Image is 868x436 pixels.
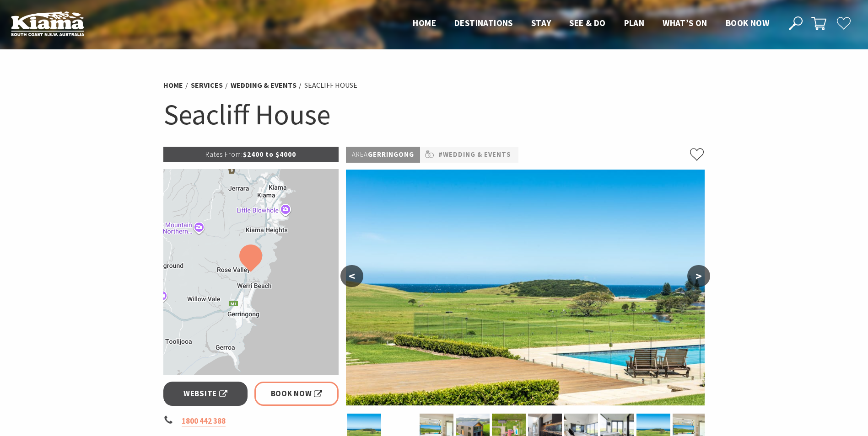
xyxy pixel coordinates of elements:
[438,149,511,160] a: #Wedding & Events
[183,388,227,400] span: Website
[191,80,223,90] a: Services
[352,150,368,159] span: Area
[569,17,605,28] span: See & Do
[340,265,363,287] button: <
[163,147,339,162] p: $2400 to $4000
[454,17,513,28] span: Destinations
[304,80,357,91] li: Seacliff House
[663,17,707,28] span: What’s On
[231,80,297,90] a: Wedding & Events
[346,147,420,163] p: Gerringong
[205,150,243,159] span: Rates From:
[531,17,551,28] span: Stay
[163,80,183,90] a: Home
[254,382,339,406] a: Book Now
[163,96,705,133] h1: Seacliff House
[271,388,323,400] span: Book Now
[11,11,84,36] img: Kiama Logo
[163,382,248,406] a: Website
[726,17,769,28] span: Book now
[346,170,705,405] img: Seacliff House view
[687,265,710,287] button: >
[413,17,436,28] span: Home
[182,416,226,426] a: 1800 442 388
[404,16,778,31] nav: Main Menu
[624,17,645,28] span: Plan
